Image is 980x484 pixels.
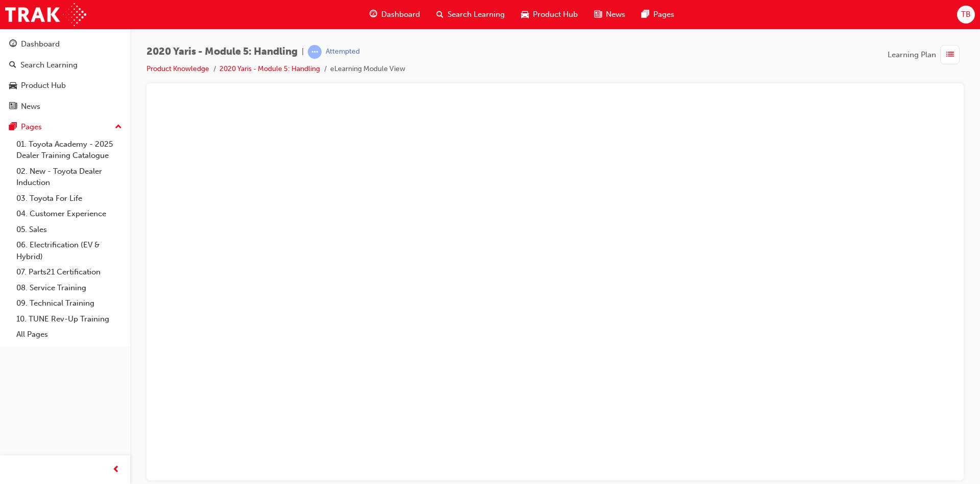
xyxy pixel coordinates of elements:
[12,206,126,222] a: 04. Customer Experience
[946,49,954,61] span: list-icon
[4,76,126,95] a: Product Hub
[4,33,126,118] button: DashboardSearch LearningProduct HubNews
[12,280,126,296] a: 08. Service Training
[326,47,360,57] div: Attempted
[12,295,126,311] a: 09. Technical Training
[12,136,126,164] a: 01. Toyota Academy - 2025 Dealer Training Catalogue
[302,46,304,58] span: |
[513,4,586,25] a: car-iconProduct Hub
[4,56,126,75] a: Search Learning
[12,264,126,280] a: 07. Parts21 Certification
[381,9,420,20] span: Dashboard
[115,121,122,134] span: up-icon
[9,123,17,132] span: pages-icon
[21,38,60,50] div: Dashboard
[594,8,602,21] span: news-icon
[12,311,126,327] a: 10. TUNE Rev-Up Training
[9,40,17,49] span: guage-icon
[12,164,126,191] a: 02. New - Toyota Dealer Induction
[4,97,126,116] a: News
[330,63,405,75] li: eLearning Module View
[112,464,120,476] span: prev-icon
[20,59,78,71] div: Search Learning
[888,49,936,61] span: Learning Plan
[606,9,625,20] span: News
[146,64,209,73] a: Product Knowledge
[4,35,126,54] a: Dashboard
[633,4,682,25] a: pages-iconPages
[9,102,17,111] span: news-icon
[961,9,971,20] span: TB
[533,9,578,20] span: Product Hub
[219,64,320,73] a: 2020 Yaris - Module 5: Handling
[957,6,975,24] button: TB
[12,191,126,206] a: 03. Toyota For Life
[12,222,126,238] a: 05. Sales
[586,4,633,25] a: news-iconNews
[21,80,66,91] div: Product Hub
[308,45,322,59] span: learningRecordVerb_ATTEMPT-icon
[4,118,126,136] button: Pages
[642,8,649,21] span: pages-icon
[370,8,377,21] span: guage-icon
[521,8,529,21] span: car-icon
[9,61,16,70] span: search-icon
[12,237,126,264] a: 06. Electrification (EV & Hybrid)
[436,8,444,21] span: search-icon
[361,4,428,25] a: guage-iconDashboard
[653,9,674,20] span: Pages
[888,45,964,64] button: Learning Plan
[12,327,126,342] a: All Pages
[9,81,17,90] span: car-icon
[448,9,505,20] span: Search Learning
[146,46,298,58] span: 2020 Yaris - Module 5: Handling
[21,121,42,133] div: Pages
[5,3,86,26] img: Trak
[21,101,40,112] div: News
[428,4,513,25] a: search-iconSearch Learning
